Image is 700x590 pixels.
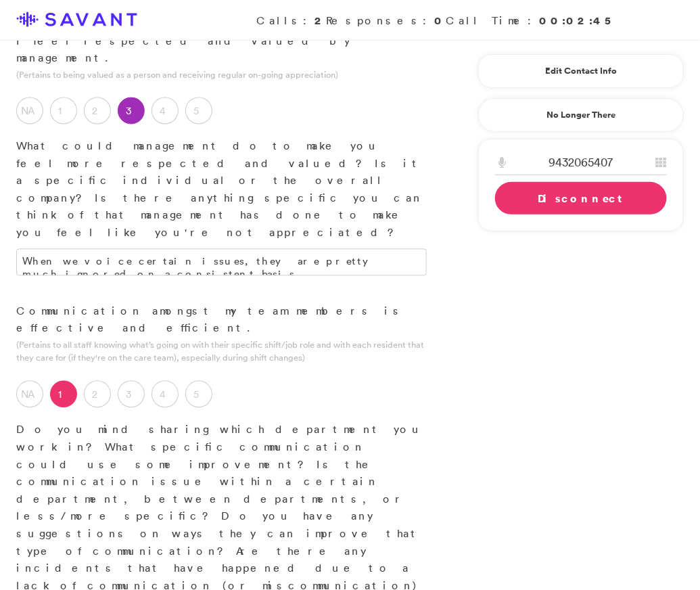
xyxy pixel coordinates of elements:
[16,303,427,338] p: Communication amongst my team members is effective and efficient.
[185,381,212,408] label: 5
[539,13,616,28] strong: 00:02:45
[16,97,43,124] label: NA
[50,97,77,124] label: 1
[478,98,684,132] a: No Longer There
[434,13,446,28] strong: 0
[84,381,111,408] label: 2
[16,68,427,81] p: (Pertains to being valued as a person and receiving regular on-going appreciation)
[16,381,43,408] label: NA
[16,32,427,67] p: I feel respected and valued by management.
[151,381,179,408] label: 4
[185,97,212,124] label: 5
[16,339,427,365] p: (Pertains to all staff knowing what’s going on with their specific shift/job role and with each r...
[118,381,145,408] label: 3
[84,97,111,124] label: 2
[495,182,667,214] a: Disconnect
[50,381,77,408] label: 1
[16,138,427,242] p: What could management do to make you feel more respected and valued? Is it a specific individual ...
[151,97,179,124] label: 4
[495,60,667,82] a: Edit Contact Info
[314,13,326,28] strong: 2
[118,97,145,124] label: 3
